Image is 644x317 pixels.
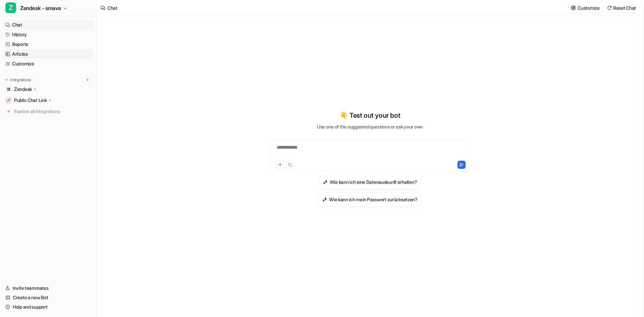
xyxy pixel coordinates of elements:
a: Reports [3,40,94,49]
img: Zendesk [7,87,11,91]
img: customize [571,5,576,10]
a: Chat [3,20,94,30]
p: Integrations [10,77,31,83]
p: Use one of the suggested questions or ask your own [317,123,423,130]
a: Invite teammates [3,283,94,293]
img: menu_add.svg [85,77,90,82]
img: Wie kann ich eine Datenauskunft erhalten? [323,179,328,184]
p: 👇 Test out your bot [340,110,400,120]
div: Chat [107,4,117,11]
a: Create a new Bot [3,293,94,302]
span: Explore all integrations [14,106,91,117]
a: Help and support [3,302,94,312]
h3: Wie kann ich mein Passwort zurücksetzen? [329,196,418,203]
p: Customize [578,4,599,11]
p: Zendesk [14,86,32,93]
img: Wie kann ich mein Passwort zurücksetzen? [322,197,327,202]
a: History [3,30,94,39]
img: explore all integrations [5,108,12,115]
span: Zendesk - smava [20,3,61,13]
button: Wie kann ich mein Passwort zurücksetzen?Wie kann ich mein Passwort zurücksetzen? [318,192,422,207]
img: Public Chat Link [7,98,11,102]
span: Z [5,2,16,13]
button: Wie kann ich eine Datenauskunft erhalten?Wie kann ich eine Datenauskunft erhalten? [319,174,421,189]
button: Integrations [3,76,33,83]
a: Articles [3,49,94,59]
a: Customize [3,59,94,68]
h3: Wie kann ich eine Datenauskunft erhalten? [330,178,417,186]
img: reset [607,5,612,10]
a: Explore all integrations [3,107,94,116]
button: Reset Chat [605,3,639,13]
p: Public Chat Link [14,97,47,104]
button: Customize [569,3,602,13]
img: expand menu [4,77,9,82]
